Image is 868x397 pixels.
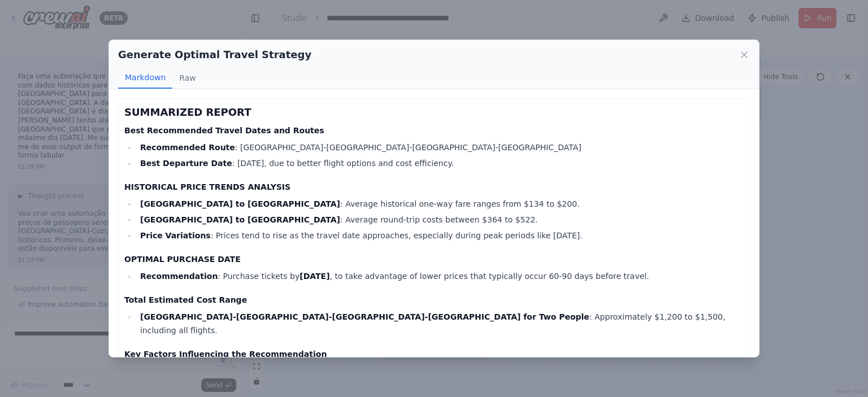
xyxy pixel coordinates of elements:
[140,312,589,321] strong: [GEOGRAPHIC_DATA]-[GEOGRAPHIC_DATA]-[GEOGRAPHIC_DATA]-[GEOGRAPHIC_DATA] for Two People
[137,141,744,154] li: : [GEOGRAPHIC_DATA]-[GEOGRAPHIC_DATA]-[GEOGRAPHIC_DATA]-[GEOGRAPHIC_DATA]
[140,231,211,240] strong: Price Variations
[137,213,744,226] li: : Average round-trip costs between $364 to $522.
[140,215,340,224] strong: [GEOGRAPHIC_DATA] to [GEOGRAPHIC_DATA]
[137,156,744,170] li: : [DATE], due to better flight options and cost efficiency.
[140,143,235,152] strong: Recommended Route
[124,348,744,360] h4: Key Factors Influencing the Recommendation
[118,47,311,63] h2: Generate Optimal Travel Strategy
[124,181,744,193] h4: HISTORICAL PRICE TRENDS ANALYSIS
[137,310,744,337] li: : Approximately $1,200 to $1,500, including all flights.
[137,197,744,211] li: : Average historical one-way fare ranges from $134 to $200.
[137,229,744,242] li: : Prices tend to rise as the travel date approaches, especially during peak periods like [DATE].
[118,67,172,89] button: Markdown
[124,104,744,120] h3: SUMMARIZED REPORT
[300,272,329,281] strong: [DATE]
[124,254,744,265] h4: OPTIMAL PURCHASE DATE
[124,294,744,306] h4: Total Estimated Cost Range
[172,67,202,89] button: Raw
[140,199,340,208] strong: [GEOGRAPHIC_DATA] to [GEOGRAPHIC_DATA]
[140,272,218,281] strong: Recommendation
[124,125,744,136] h4: Best Recommended Travel Dates and Routes
[140,159,232,168] strong: Best Departure Date
[137,269,744,283] li: : Purchase tickets by , to take advantage of lower prices that typically occur 60-90 days before ...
